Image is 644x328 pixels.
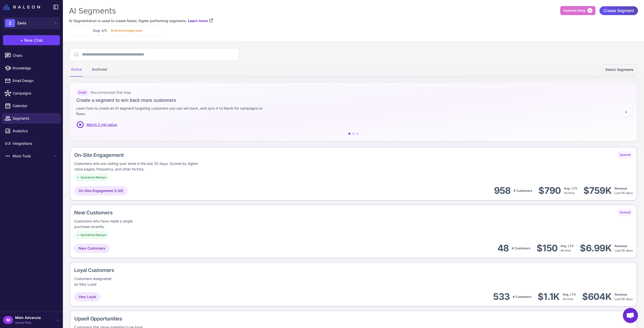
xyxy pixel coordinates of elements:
[74,266,135,274] div: Loyal Customers
[3,4,40,10] img: Raleon Logo
[615,293,627,296] span: Revenue
[2,101,61,111] a: Calendar
[587,8,592,13] span: 6
[74,151,269,159] div: On-Site Engagement
[560,244,574,248] span: Avg. LTV
[13,128,57,134] span: Analytics
[74,315,187,322] div: Upsell Opportunities
[2,138,61,149] a: Integrations
[617,151,633,158] div: Synced
[13,53,57,58] span: Chats
[2,63,61,73] a: Knowledge
[2,50,61,61] a: Chats
[560,244,574,253] div: All time
[560,6,595,15] button: Segment Setup6
[5,19,15,27] div: Z
[76,97,631,104] h3: Create a segment to win back more customers
[74,161,204,172] div: Customers who are visiting your store in the last 30 days. Scored by higher value pages, frequenc...
[20,37,23,43] span: +
[2,126,61,136] a: Analytics
[78,294,96,300] span: Very Loyal
[13,153,53,159] span: More Tools
[563,293,576,296] span: Avg. LTV
[512,246,531,250] span: # Customers
[13,90,57,96] span: Campaigns
[76,89,89,96] div: Guide
[74,276,114,287] div: Customers designated as Very Loyal
[580,243,612,254] div: $6.99K
[564,186,577,195] div: All time
[538,291,559,302] div: $1.1K
[70,63,83,77] div: Active
[3,316,13,324] div: M
[2,75,61,86] a: Email Design
[78,188,123,194] span: On-Site Engagement (L30)
[3,4,42,10] a: Raleon Logo
[13,116,57,121] span: Segments
[537,243,557,254] div: $150
[76,106,269,117] p: Learn how to create an AI segment targeting customers you can win back, and sync it to Klavio for...
[582,291,612,302] div: $604K
[615,186,633,195] div: Last 90 days
[2,113,61,124] a: Segments
[17,20,26,26] span: Zavix
[602,65,637,75] button: Select Segments
[13,103,57,109] span: Calendar
[617,209,633,216] div: Synced
[563,8,585,13] span: Segment Setup
[188,18,213,24] a: Learn more
[93,28,107,33] h3: Step 4/5
[2,88,61,99] a: Campaigns
[15,320,41,325] span: Active Plan
[538,185,561,196] div: $790
[615,186,627,190] span: Revenue
[3,35,60,45] button: +New Chat
[13,65,57,71] span: Knowledge
[563,292,576,301] div: All time
[623,308,638,323] a: Open chat
[494,185,511,196] div: 958
[513,189,532,193] span: # Customers
[603,6,634,15] span: Create Segment
[497,243,509,254] div: 48
[493,291,510,302] div: 533
[615,244,627,248] span: Revenue
[74,231,108,239] div: Synced to Klaviyo
[74,218,134,229] div: Customers who have made a single purchase recently.
[583,185,612,196] div: $759K
[74,209,164,216] div: New Customers
[78,246,105,251] span: New Customers
[91,63,108,77] div: Archived
[69,18,187,24] span: AI Segmentation is used to create faster, higher performing segments.
[615,244,633,253] div: Last 90 days
[3,17,60,29] button: ZZavix
[91,90,131,95] span: Recommended first step
[69,6,638,16] div: AI Segments
[86,122,117,127] span: Watch 2 min setup
[615,292,633,301] div: Last 90 days
[13,141,57,146] span: Integrations
[74,174,108,181] div: Synced to Klaviyo
[111,28,142,33] p: Build Knowledge base
[15,315,41,320] span: Mein Advanzia
[13,78,57,83] span: Email Design
[564,186,577,190] span: Avg. LTV
[24,37,43,43] span: New Chat
[513,295,532,299] span: # Customers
